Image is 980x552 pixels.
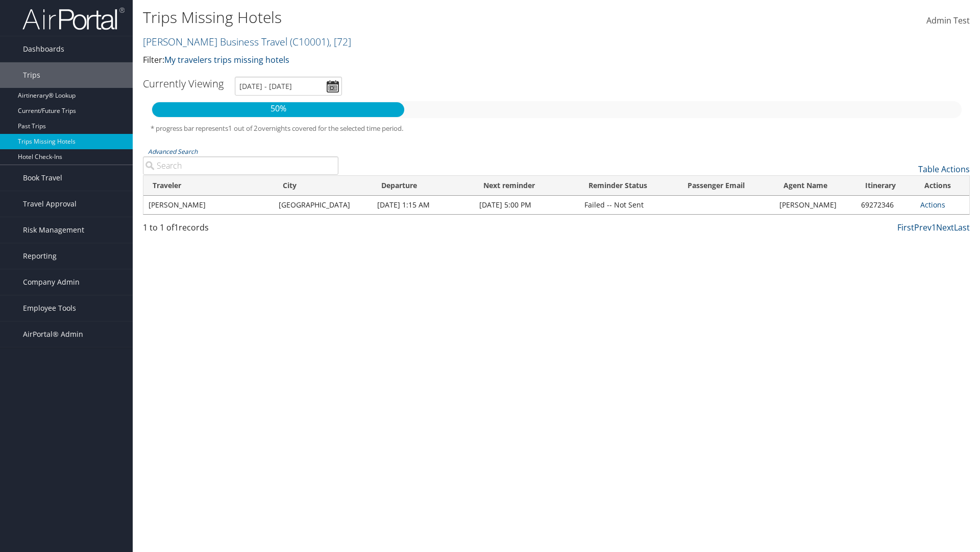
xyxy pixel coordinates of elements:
[22,7,125,31] img: airportal-logo.png
[143,156,338,175] input: Advanced Search
[920,200,945,210] a: Actions
[579,176,678,196] th: Reminder Status
[23,217,84,243] span: Risk Management
[274,176,372,196] th: City: activate to sort column ascending
[143,176,274,196] th: Traveler: activate to sort column ascending
[678,176,775,196] th: Passenger Email: activate to sort column ascending
[856,176,915,196] th: Itinerary
[23,36,64,62] span: Dashboards
[143,54,694,67] p: Filter:
[23,269,80,295] span: Company Admin
[926,15,970,26] span: Admin Test
[23,295,76,321] span: Employee Tools
[372,196,474,214] td: [DATE] 1:15 AM
[143,7,694,28] h1: Trips Missing Hotels
[915,176,969,196] th: Actions
[372,176,474,196] th: Departure: activate to sort column ascending
[926,5,970,37] a: Admin Test
[152,102,404,116] p: 50%
[235,77,342,96] input: [DATE] - [DATE]
[474,176,580,196] th: Next reminder
[579,196,678,214] td: Failed -- Not Sent
[914,222,932,233] a: Prev
[143,221,338,239] div: 1 to 1 of records
[23,191,77,217] span: Travel Approval
[143,35,351,49] a: [PERSON_NAME] Business Travel
[174,222,179,233] span: 1
[143,77,224,90] h3: Currently Viewing
[274,196,372,214] td: [GEOGRAPHIC_DATA]
[774,176,856,196] th: Agent Name
[290,35,329,49] span: ( C10001 )
[151,124,962,133] h5: * progress bar represents overnights covered for the selected time period.
[23,62,40,88] span: Trips
[932,222,936,233] a: 1
[474,196,580,214] td: [DATE] 5:00 PM
[148,147,198,156] a: Advanced Search
[774,196,856,214] td: [PERSON_NAME]
[228,124,258,133] span: 1 out of 2
[897,222,914,233] a: First
[164,54,289,65] a: My travelers trips missing hotels
[918,164,970,175] a: Table Actions
[143,196,274,214] td: [PERSON_NAME]
[23,321,83,347] span: AirPortal® Admin
[23,165,62,191] span: Book Travel
[856,196,915,214] td: 69272346
[936,222,954,233] a: Next
[23,243,57,269] span: Reporting
[329,35,351,49] span: , [ 72 ]
[954,222,970,233] a: Last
